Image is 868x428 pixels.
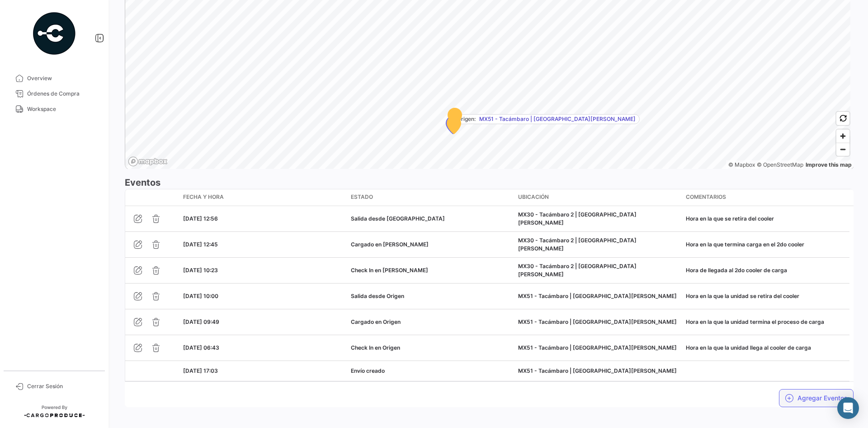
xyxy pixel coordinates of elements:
[128,156,168,167] a: Mapbox logo
[686,266,846,274] div: Hora de llegada al 2do cooler de carga
[447,116,461,134] div: Map marker
[518,292,679,300] div: MX51 - Tacámbaro | [GEOGRAPHIC_DATA][PERSON_NAME]
[183,367,218,374] span: [DATE] 17:03
[836,143,849,156] button: Zoom out
[728,161,755,168] a: Mapbox
[686,193,726,201] span: Comentarios
[183,293,218,299] span: [DATE] 10:00
[183,344,219,351] span: [DATE] 06:43
[351,292,511,300] div: Salida desde Origen
[351,193,373,201] span: Estado
[518,344,679,352] div: MX51 - Tacámbaro | [GEOGRAPHIC_DATA][PERSON_NAME]
[682,189,850,206] datatable-header-cell: Comentarios
[27,382,98,390] span: Cerrar Sesión
[7,101,101,117] a: Workspace
[183,215,218,222] span: [DATE] 12:56
[518,236,679,253] div: MX30 - Tacámbaro 2 | [GEOGRAPHIC_DATA][PERSON_NAME]
[518,193,549,201] span: Ubicación
[347,189,515,206] datatable-header-cell: Estado
[125,176,854,189] h3: Eventos
[351,215,511,223] div: Salida desde [GEOGRAPHIC_DATA]
[518,262,679,279] div: MX30 - Tacámbaro 2 | [GEOGRAPHIC_DATA][PERSON_NAME]
[446,116,460,134] div: Map marker
[183,318,219,325] span: [DATE] 09:49
[27,105,98,113] span: Workspace
[351,266,511,274] div: Check In en [PERSON_NAME]
[837,397,859,419] div: Abrir Intercom Messenger
[7,86,101,101] a: Órdenes de Compra
[457,115,476,123] span: Origen:
[514,189,682,206] datatable-header-cell: Ubicación
[7,71,101,86] a: Overview
[479,115,636,123] span: MX51 - Tacámbaro | [GEOGRAPHIC_DATA][PERSON_NAME]
[351,318,511,326] div: Cargado en Origen
[686,318,846,326] div: Hora en la que la unidad termina el proceso de carga
[27,74,98,82] span: Overview
[183,241,218,248] span: [DATE] 12:45
[757,161,803,168] a: OpenStreetMap
[686,215,846,223] div: Hora en la que se retira del cooler
[351,367,511,375] div: Envío creado
[518,367,679,375] div: MX51 - Tacámbaro | [GEOGRAPHIC_DATA][PERSON_NAME]
[686,292,846,300] div: Hora en la que la unidad se retira del cooler
[518,211,679,227] div: MX30 - Tacámbaro 2 | [GEOGRAPHIC_DATA][PERSON_NAME]
[806,161,852,168] a: Map feedback
[179,189,347,206] datatable-header-cell: Fecha y Hora
[351,240,511,249] div: Cargado en [PERSON_NAME]
[836,130,849,143] button: Zoom in
[448,108,462,126] div: Map marker
[32,11,77,56] img: powered-by.png
[351,344,511,352] div: Check In en Origen
[183,193,224,201] span: Fecha y Hora
[27,90,98,98] span: Órdenes de Compra
[779,389,854,407] button: Agregar Eventos
[518,318,679,326] div: MX51 - Tacámbaro | [GEOGRAPHIC_DATA][PERSON_NAME]
[686,344,846,352] div: Hora en la que la unidad llega al cooler de carga
[686,240,846,249] div: Hora en la que termina carga en el 2do cooler
[183,267,218,274] span: [DATE] 10:23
